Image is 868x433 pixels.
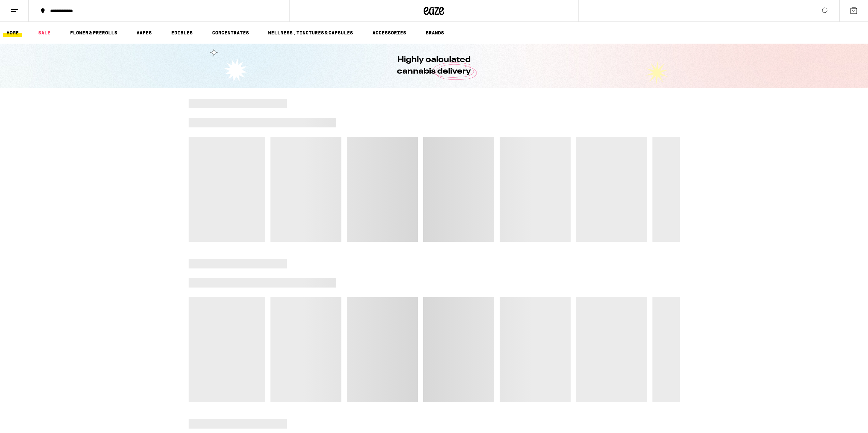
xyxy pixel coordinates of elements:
a: WELLNESS, TINCTURES & CAPSULES [265,29,356,37]
a: ACCESSORIES [369,29,410,37]
a: HOME [3,29,22,37]
h1: Highly calculated cannabis delivery [378,54,490,77]
a: CONCENTRATES [209,29,252,37]
a: VAPES [133,29,155,37]
button: BRANDS [422,29,447,37]
a: SALE [35,29,54,37]
a: EDIBLES [168,29,196,37]
a: FLOWER & PREROLLS [67,29,121,37]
